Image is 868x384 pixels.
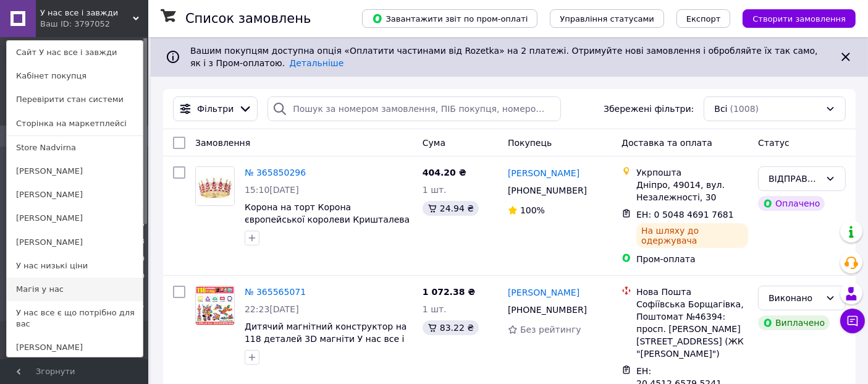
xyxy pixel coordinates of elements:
[520,325,581,335] span: Без рейтингу
[730,104,759,114] span: (1008)
[758,315,830,330] div: Виплачено
[423,304,447,314] span: 1 шт.
[508,167,579,179] a: [PERSON_NAME]
[7,41,143,64] a: Сайт У нас все і завжди
[40,7,133,19] span: У нас все і завжди
[758,138,790,148] span: Статус
[190,46,818,68] span: Вашим покупцям доступна опція «Оплатити частинами від Rozetka» на 2 платежі. Отримуйте нові замов...
[423,320,479,335] div: 83.22 ₴
[714,103,727,115] span: Всі
[195,166,235,206] a: Фото товару
[196,167,234,205] img: Фото товару
[7,160,143,183] a: [PERSON_NAME]
[289,58,343,68] a: Детальніше
[743,9,856,28] button: Створити замовлення
[7,88,143,111] a: Перевірити стан системи
[7,112,143,135] a: Сторінка на маркетплейсі
[245,322,407,356] a: Дитячий магнітний конструктор на 118 деталей 3D магніти У нас все і завжди
[840,309,865,333] button: Чат з покупцем
[505,182,589,199] div: [PHONE_NUMBER]
[676,9,731,28] button: Експорт
[423,201,479,216] div: 24.94 ₴
[622,138,712,148] span: Доставка та оплата
[636,179,748,203] div: Дніпро, 49014, вул. Незалежності, 30
[362,9,537,28] button: Завантажити звіт по пром-оплаті
[423,168,466,177] span: 404.20 ₴
[245,185,299,195] span: 15:10[DATE]
[7,301,143,336] a: У нас все є що потрібно для вас
[758,196,825,211] div: Оплачено
[423,287,476,297] span: 1 072.38 ₴
[520,205,545,215] span: 100%
[752,14,846,23] span: Створити замовлення
[7,231,143,254] a: [PERSON_NAME]
[636,298,748,360] div: Софіївська Борщагівка, Поштомат №46394: просп. [PERSON_NAME][STREET_ADDRESS] (ЖК "[PERSON_NAME]")
[508,286,579,299] a: [PERSON_NAME]
[636,253,748,265] div: Пром-оплата
[550,9,664,28] button: Управління статусами
[508,138,552,148] span: Покупець
[195,138,250,148] span: Замовлення
[7,278,143,301] a: Магія у нас
[560,14,654,23] span: Управління статусами
[769,291,820,305] div: Виконано
[40,19,92,30] div: Ваш ID: 3797052
[196,286,234,325] img: Фото товару
[7,64,143,88] a: Кабінет покупця
[636,223,748,248] div: На шляху до одержувача
[197,103,234,115] span: Фільтри
[423,185,447,195] span: 1 шт.
[505,301,589,318] div: [PHONE_NUMBER]
[7,183,143,207] a: [PERSON_NAME]
[245,202,410,262] a: Корона на торт Корона європейської королеви Кришталева весільна корона [PERSON_NAME] Театражна ті...
[185,11,311,26] h1: Список замовлень
[245,287,306,297] a: № 365565071
[7,207,143,230] a: [PERSON_NAME]
[636,166,748,179] div: Укрпошта
[245,168,306,177] a: № 365850296
[686,14,721,23] span: Експорт
[7,136,143,160] a: Store Nadvirna
[245,304,299,314] span: 22:23[DATE]
[195,286,235,325] a: Фото товару
[423,138,445,148] span: Cума
[636,210,734,220] span: ЕН: 0 5048 4691 7681
[604,103,694,115] span: Збережені фільтри:
[7,254,143,278] a: У нас низькі ціни
[7,336,143,359] a: [PERSON_NAME]
[372,13,528,24] span: Завантажити звіт по пром-оплаті
[769,172,820,186] div: ВІДПРАВЛЕНО
[730,13,856,23] a: Створити замовлення
[268,96,561,121] input: Пошук за номером замовлення, ПІБ покупця, номером телефону, Email, номером накладної
[636,286,748,298] div: Нова Пошта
